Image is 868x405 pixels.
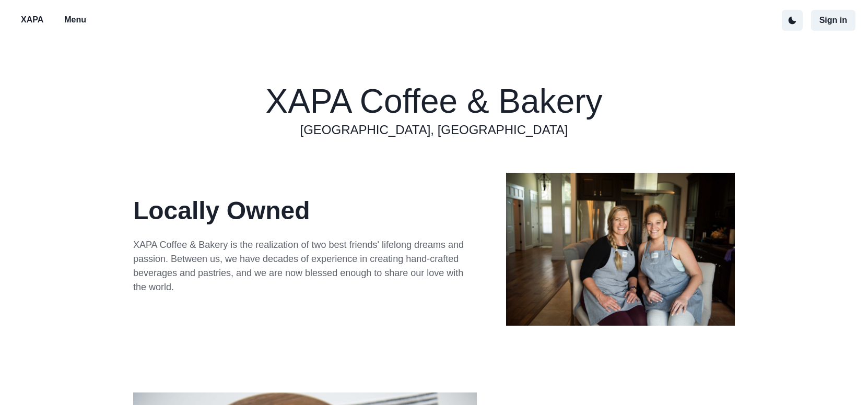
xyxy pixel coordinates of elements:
p: Menu [64,14,86,26]
button: active dark theme mode [782,10,803,31]
p: XAPA [21,14,43,26]
img: xapa owners [506,173,735,326]
p: XAPA Coffee & Bakery is the realization of two best friends' lifelong dreams and passion. Between... [133,238,477,294]
p: Locally Owned [133,192,477,230]
button: Sign in [811,10,855,31]
a: [GEOGRAPHIC_DATA], [GEOGRAPHIC_DATA] [300,121,568,139]
h1: XAPA Coffee & Bakery [265,82,602,121]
